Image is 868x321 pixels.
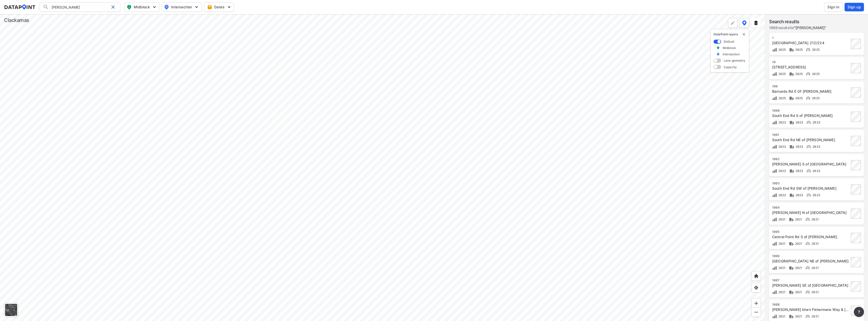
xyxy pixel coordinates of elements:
[794,145,803,149] span: 2023
[754,285,759,290] img: zeq5HYn9AnE9l6UmnFLPAAAAAElFTkSuQmCC
[742,32,746,36] button: delete
[805,217,810,222] img: Vehicle speed
[857,309,861,315] span: ?
[714,32,746,36] p: DataPoint layers
[204,2,234,12] button: Dates
[772,36,849,40] div: 1
[854,307,864,317] button: more
[49,3,109,11] input: Search
[772,307,849,312] div: Pease Rd btwn Fishermans Way & McCord Rd
[124,2,160,12] button: Midblock
[794,266,802,270] span: 2021
[109,3,117,11] div: Clear search
[772,210,849,215] div: Partlow Rd N of Central Point Rd
[723,52,740,56] label: Intersection
[742,20,747,26] img: data-point-layers.37681fc9.svg
[794,26,826,30] span: " [PERSON_NAME] "
[794,120,803,124] span: 2023
[772,65,849,70] div: 132nd Ave S Of Sunnyside
[730,20,735,26] img: +Dz8AAAAASUVORK5CYII=
[805,241,810,246] img: Vehicle speed
[794,242,802,245] span: 2021
[805,265,810,270] img: Vehicle speed
[772,290,777,295] img: Volume count
[4,303,18,317] div: Toggle basemap
[772,157,849,161] div: 1002
[772,278,849,282] div: 1007
[848,5,861,10] span: Sign up
[164,4,170,10] img: map_pin_int.54838e6b.svg
[716,52,720,56] img: marker_Intersection.6861001b.svg
[789,120,794,125] img: Vehicle class
[751,271,761,281] div: Home
[742,32,746,36] img: close-external-leyer.3061a1c7.svg
[789,290,794,295] img: Vehicle class
[777,120,786,124] span: 2023
[772,144,777,149] img: Volume count
[811,72,820,76] span: 2025
[772,89,849,94] div: Barnards Rd E Of Barlow
[810,314,819,318] span: 2021
[724,39,734,44] label: Default
[806,96,811,101] img: Vehicle speed
[777,72,786,76] span: 2025
[777,169,786,173] span: 2023
[127,4,156,10] span: Midblock
[811,48,820,52] span: 2025
[740,18,749,28] button: DataPoint layers
[811,120,820,124] span: 2023
[772,96,777,101] img: Volume count
[772,40,849,45] div: 102nd Ave N Of Hwy 212/224
[772,265,777,270] img: Volume count
[823,3,844,12] a: Sign in
[789,168,794,174] img: Vehicle class
[772,193,777,198] img: Volume count
[806,71,811,77] img: Vehicle speed
[794,96,803,100] span: 2025
[777,217,786,221] span: 2021
[772,206,849,210] div: 1004
[769,25,826,30] label: 1066 results for
[777,96,786,100] span: 2025
[772,314,777,319] img: Volume count
[152,5,157,10] img: 5YPKRKmlfpI5mqlR8AD95paCi+0kK1fRFDJSaMmawlwaeJcJwk9O2fotCW5ve9gAAAAASUVORK5CYII=
[827,5,839,10] span: Sign in
[789,193,794,198] img: Vehicle class
[753,20,758,26] img: layers.ee07997e.svg
[723,46,736,50] label: Midblock
[164,4,199,10] span: Intersection
[806,144,811,149] img: Vehicle speed
[772,137,849,142] div: South End Rd NE of Partlow Rd
[806,120,811,125] img: Vehicle speed
[772,109,849,113] div: 1000
[772,241,777,246] img: Volume count
[772,133,849,137] div: 1001
[208,5,231,10] span: Dates
[789,241,794,246] img: Vehicle class
[794,169,803,173] span: 2023
[789,71,794,77] img: Vehicle class
[751,299,761,308] div: Zoom in
[789,265,794,270] img: Vehicle class
[754,274,759,279] img: +XpAUvaXAN7GudzAAAAAElFTkSuQmCC
[794,217,802,221] span: 2021
[794,48,803,52] span: 2025
[772,259,849,264] div: Central Point Rd NE of McCord Rd
[772,230,849,234] div: 1005
[789,314,794,319] img: Vehicle class
[772,283,849,288] div: McCord Rd SE of Central Point Rd
[772,181,849,185] div: 1003
[772,162,849,167] div: Partlow Rd S of South End Rd
[794,193,803,197] span: 2023
[777,290,786,294] span: 2021
[716,46,720,50] img: marker_Midblock.5ba75e30.svg
[162,2,202,12] button: Intersection
[754,310,759,315] img: MAAAAAElFTkSuQmCC
[126,4,132,10] img: map_pin_mid.602f9df1.svg
[811,169,820,173] span: 2023
[4,5,36,10] img: dataPointLogo.9353c09d.svg
[772,113,849,118] div: South End Rd S of Partlow Rd
[789,96,794,101] img: Vehicle class
[806,47,811,52] img: Vehicle speed
[777,266,786,270] span: 2021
